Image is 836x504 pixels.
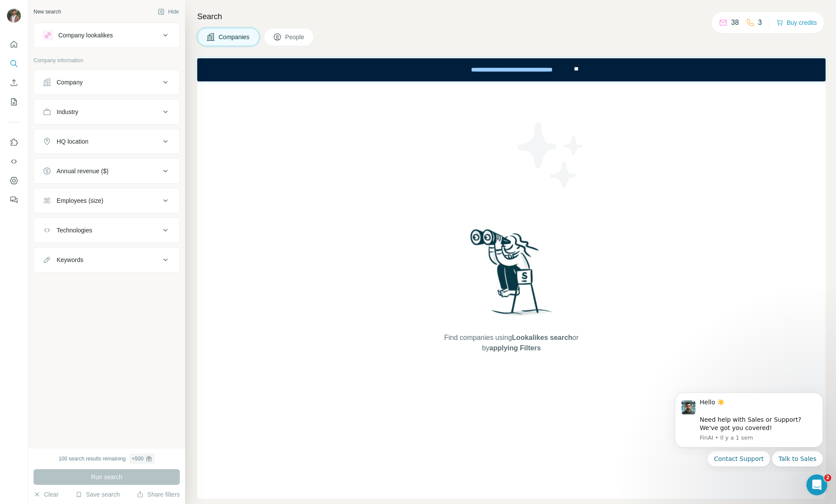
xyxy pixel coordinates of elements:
div: Industry [57,108,78,116]
iframe: Banner [197,58,826,81]
button: Industry [34,101,179,122]
div: Keywords [57,255,83,264]
button: Search [7,56,21,71]
button: HQ location [34,131,179,152]
div: Technologies [57,226,92,235]
button: Company [34,72,179,93]
button: Share filters [137,490,180,499]
span: Lookalikes search [512,334,573,341]
div: Company lookalikes [58,31,113,40]
img: Surfe Illustration - Stars [512,116,590,195]
div: 100 search results remaining [58,454,155,464]
button: Use Surfe API [7,154,21,169]
span: People [285,33,305,41]
button: Technologies [34,220,179,241]
button: Save search [75,490,120,499]
button: Clear [34,490,58,499]
span: applying Filters [489,344,541,352]
div: HQ location [57,137,88,146]
button: Annual revenue ($) [34,161,179,181]
button: Hide [152,5,185,18]
div: + 500 [132,455,144,463]
iframe: Intercom notifications message [662,385,836,472]
button: Buy credits [776,17,817,29]
button: Feedback [7,192,21,208]
button: Enrich CSV [7,75,21,91]
div: Annual revenue ($) [57,167,108,175]
iframe: Intercom live chat [806,474,827,495]
button: Employees (size) [34,190,179,211]
div: Employees (size) [57,196,103,205]
p: 3 [758,17,762,28]
img: Avatar [7,9,21,23]
button: Keywords [34,249,179,270]
div: New search [34,8,61,16]
button: Company lookalikes [34,25,179,46]
button: Quick start [7,37,21,52]
button: My lists [7,94,21,110]
div: Company [57,78,83,87]
span: Find companies using or by [442,333,581,353]
button: Dashboard [7,173,21,188]
button: Use Surfe on LinkedIn [7,134,21,150]
h4: Search [197,10,826,23]
img: Surfe Illustration - Woman searching with binoculars [466,227,557,324]
p: Company information [34,57,180,64]
p: 38 [731,17,739,28]
span: 2 [824,474,831,481]
span: Companies [219,33,250,41]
